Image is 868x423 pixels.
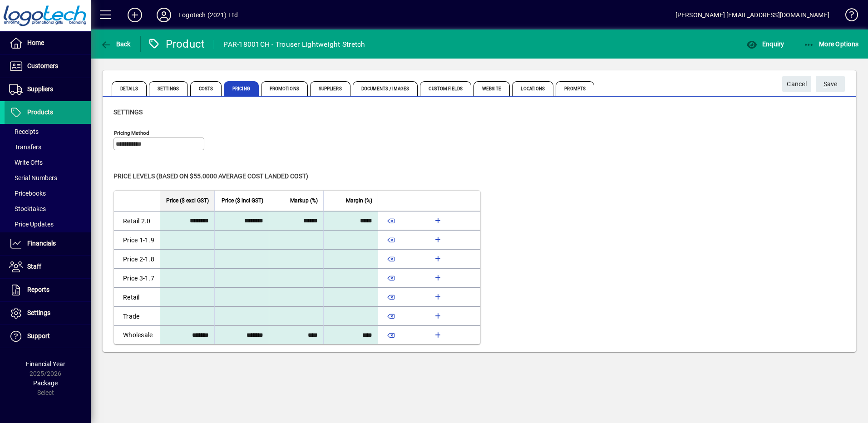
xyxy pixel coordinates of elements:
[676,8,829,22] div: [PERSON_NAME] [EMAIL_ADDRESS][DOMAIN_NAME]
[9,143,41,151] span: Transfers
[113,172,308,180] span: Price levels (based on $55.0000 Average cost landed cost)
[91,36,141,52] app-page-header-button: Back
[353,81,418,96] span: Documents / Images
[310,81,350,96] span: Suppliers
[9,205,46,212] span: Stocktakes
[224,81,259,96] span: Pricing
[98,36,133,52] button: Back
[223,37,365,52] div: PAR-18001CH - Trouser Lightweight Stretch
[149,7,178,23] button: Profile
[148,37,205,51] div: Product
[9,174,57,182] span: Serial Numbers
[5,32,91,54] a: Home
[9,190,46,197] span: Pricebooks
[5,155,91,170] a: Write Offs
[27,39,44,46] span: Home
[27,62,58,69] span: Customers
[166,196,209,206] span: Price ($ excl GST)
[512,81,553,96] span: Locations
[801,36,861,52] button: More Options
[824,80,827,88] span: S
[473,81,510,96] span: Website
[114,306,160,325] td: Trade
[27,332,50,339] span: Support
[5,256,91,278] a: Staff
[420,81,471,96] span: Custom Fields
[27,309,50,316] span: Settings
[261,81,308,96] span: Promotions
[114,268,160,287] td: Price 3-1.7
[27,240,56,247] span: Financials
[114,287,160,306] td: Retail
[5,201,91,216] a: Stocktakes
[746,40,784,48] span: Enquiry
[5,232,91,255] a: Financials
[782,76,811,92] button: Cancel
[149,81,188,96] span: Settings
[5,55,91,78] a: Customers
[5,325,91,348] a: Support
[33,379,58,387] span: Package
[120,7,149,23] button: Add
[27,263,41,270] span: Staff
[744,36,786,52] button: Enquiry
[5,216,91,232] a: Price Updates
[824,77,838,92] span: ave
[26,360,65,368] span: Financial Year
[5,78,91,101] a: Suppliers
[9,159,43,166] span: Write Offs
[556,81,594,96] span: Prompts
[114,211,160,230] td: Retail 2.0
[5,139,91,155] a: Transfers
[5,124,91,139] a: Receipts
[5,186,91,201] a: Pricebooks
[816,76,845,92] button: Save
[27,108,53,116] span: Products
[346,196,372,206] span: Margin (%)
[100,40,131,48] span: Back
[804,40,859,48] span: More Options
[222,196,263,206] span: Price ($ incl GST)
[787,77,807,92] span: Cancel
[5,170,91,186] a: Serial Numbers
[113,108,143,116] span: Settings
[290,196,318,206] span: Markup (%)
[114,249,160,268] td: Price 2-1.8
[27,286,49,293] span: Reports
[114,230,160,249] td: Price 1-1.9
[5,302,91,325] a: Settings
[112,81,147,96] span: Details
[27,85,53,93] span: Suppliers
[114,325,160,344] td: Wholesale
[114,130,149,136] mat-label: Pricing method
[9,128,39,135] span: Receipts
[190,81,222,96] span: Costs
[9,221,54,228] span: Price Updates
[178,8,238,22] div: Logotech (2021) Ltd
[5,279,91,301] a: Reports
[838,2,857,31] a: Knowledge Base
